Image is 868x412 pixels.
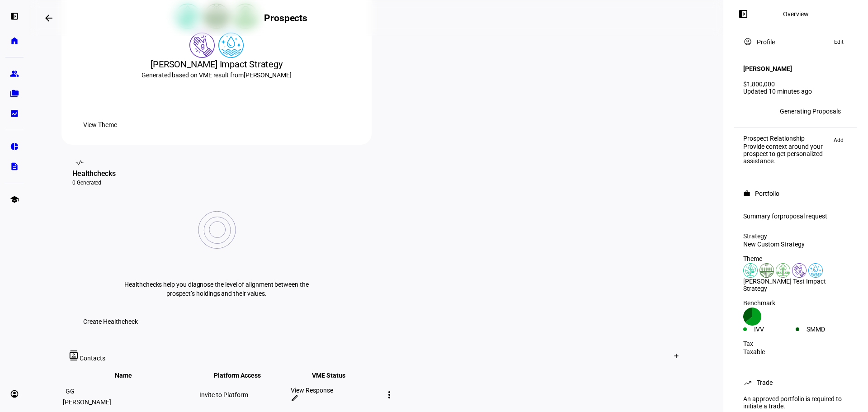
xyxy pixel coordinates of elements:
span: Platform Access [214,372,274,379]
a: group [5,65,24,83]
a: pie_chart [5,137,24,156]
div: Generated based on VME result from [72,71,361,80]
mat-icon: vital_signs [75,158,84,167]
span: Create Healthcheck [83,313,138,331]
div: IVV [754,326,796,333]
div: Portfolio [755,190,779,197]
span: [PERSON_NAME] [244,71,292,79]
span: HK [747,108,755,114]
div: Theme [743,255,848,262]
div: Overview [783,10,809,18]
eth-mat-symbol: school [10,195,19,204]
div: View Response [291,387,380,394]
eth-mat-symbol: bid_landscape [10,109,19,118]
div: Updated 10 minutes ago [743,88,848,95]
a: home [5,32,24,50]
div: Generating Proposals [780,108,841,115]
span: Add [834,135,844,146]
div: Strategy [743,232,848,240]
div: Summary for [743,213,848,220]
img: climateChange.colored.svg [743,263,758,278]
eth-mat-symbol: folder_copy [10,89,19,98]
div: Benchmark [743,299,848,307]
img: cleanWater.colored.svg [218,33,244,58]
span: Edit [834,37,844,47]
a: bid_landscape [5,104,24,123]
img: poverty.colored.svg [792,263,807,278]
span: Name [115,372,146,379]
div: Tax [743,340,848,347]
eth-panel-overview-card-header: Portfolio [743,188,848,199]
span: proposal request [780,213,827,220]
eth-mat-symbol: pie_chart [10,142,19,151]
span: VME Status [312,372,359,379]
div: GG [63,384,77,398]
eth-mat-symbol: group [10,69,19,78]
mat-icon: edit [291,394,299,402]
mat-icon: contacts [69,350,80,360]
a: description [5,157,24,175]
button: View Theme [72,116,128,134]
button: Add [829,135,848,146]
div: Invite to Platform [199,391,289,398]
mat-icon: arrow_backwards [43,13,54,24]
div: Prospect Relationship [743,135,829,142]
div: [PERSON_NAME] Test Impact Strategy [743,278,848,292]
div: 0 Generated [72,179,361,186]
img: cleanWater.colored.svg [808,263,823,278]
div: [PERSON_NAME] Impact Strategy [72,58,361,71]
h2: Prospects [264,13,307,24]
div: Healthchecks [72,168,361,179]
eth-mat-symbol: home [10,36,19,45]
span: Contacts [80,355,105,362]
eth-panel-overview-card-header: Trade [743,377,848,388]
mat-icon: trending_up [743,378,752,387]
div: Profile [757,38,775,46]
img: poverty.colored.svg [189,33,215,58]
button: Create Healthcheck [72,313,149,331]
img: sustainableAgriculture.colored.svg [759,263,774,278]
eth-mat-symbol: account_circle [10,389,19,398]
div: [PERSON_NAME] [63,398,198,406]
div: New Custom Strategy [743,241,848,248]
div: $1,800,000 [743,81,848,88]
mat-icon: more_vert [384,389,395,400]
span: View Theme [83,116,117,134]
mat-icon: left_panel_open [738,9,749,19]
div: Taxable [743,348,848,355]
img: deforestation.colored.svg [776,263,790,278]
div: Provide context around your prospect to get personalized assistance. [743,143,829,165]
span: +3 [761,108,767,114]
eth-mat-symbol: left_panel_open [10,12,19,21]
p: Healthchecks help you diagnose the level of alignment between the prospect’s holdings and their v... [122,280,311,298]
div: SMMD [807,326,848,333]
eth-panel-overview-card-header: Profile [743,37,848,47]
div: Trade [757,379,773,386]
mat-icon: work [743,190,750,197]
button: Edit [830,37,848,47]
mat-icon: account_circle [743,37,752,46]
h4: [PERSON_NAME] [743,65,792,72]
eth-mat-symbol: description [10,162,19,171]
a: folder_copy [5,85,24,103]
